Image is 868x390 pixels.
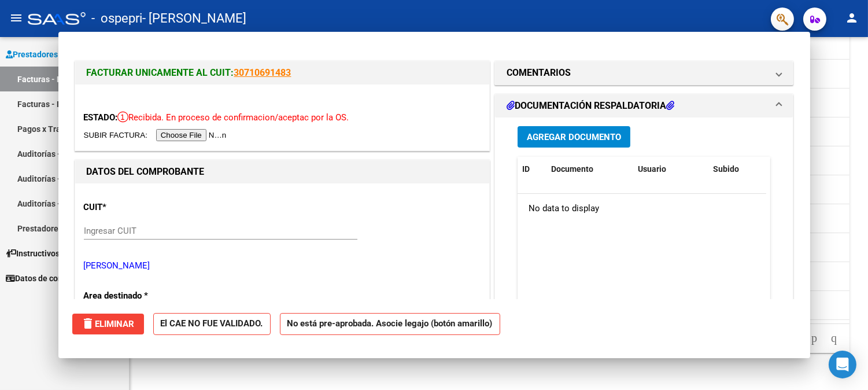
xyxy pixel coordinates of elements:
h1: COMENTARIOS [507,66,571,80]
span: Eliminar [82,319,135,329]
p: Area destinado * [84,289,203,303]
mat-icon: menu [9,11,23,25]
span: Recibida. En proceso de confirmacion/aceptac por la OS. [118,112,349,123]
span: FACTURAR UNICAMENTE AL CUIT: [87,67,234,78]
span: Prestadores / Proveedores [6,48,111,61]
span: Instructivos [6,247,60,260]
span: Subido [713,164,739,174]
mat-icon: delete [82,317,95,330]
strong: No está pre-aprobada. Asocie legajo (botón amarillo) [280,313,500,336]
datatable-header-cell: ID [518,157,546,182]
button: Eliminar [72,314,144,334]
span: Documento [551,164,593,174]
mat-expansion-panel-header: DOCUMENTACIÓN RESPALDATORIA [495,94,793,117]
span: Usuario [638,164,666,174]
div: Open Intercom Messenger [829,351,856,378]
span: Datos de contacto [6,272,82,285]
p: CUIT [84,201,203,214]
datatable-header-cell: Usuario [633,157,708,182]
strong: El CAE NO FUE VALIDADO. [153,313,271,336]
mat-expansion-panel-header: COMENTARIOS [495,61,793,84]
div: No data to display [518,194,766,223]
a: 30710691483 [234,67,291,78]
datatable-header-cell: Subido [708,157,766,182]
h1: DOCUMENTACIÓN RESPALDATORIA [507,99,674,113]
p: [PERSON_NAME] [84,259,481,273]
datatable-header-cell: Documento [546,157,633,182]
span: ESTADO: [84,112,118,123]
div: DOCUMENTACIÓN RESPALDATORIA [495,117,793,358]
a: go to last page [826,332,842,345]
span: - [PERSON_NAME] [142,6,246,31]
span: - ospepri [91,6,142,31]
span: Agregar Documento [527,132,621,142]
mat-icon: person [845,11,859,25]
button: Agregar Documento [518,126,630,148]
strong: DATOS DEL COMPROBANTE [87,166,205,177]
a: go to next page [806,332,822,345]
span: ID [522,164,530,174]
